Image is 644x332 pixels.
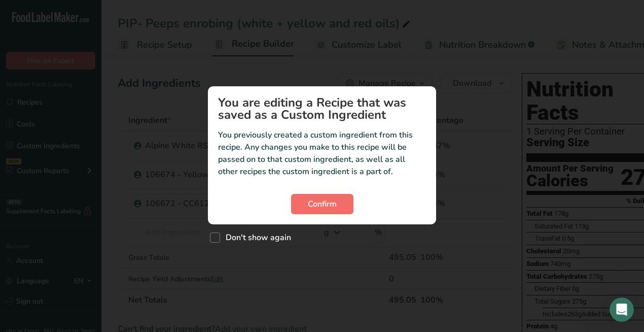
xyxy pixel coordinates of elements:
[220,233,291,243] span: Don't show again
[218,129,426,178] p: You previously created a custom ingredient from this recipe. Any changes you make to this recipe ...
[291,194,353,214] button: Confirm
[218,96,426,121] h1: You are editing a Recipe that was saved as a Custom Ingredient
[308,198,337,210] span: Confirm
[610,297,634,322] iframe: Intercom live chat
